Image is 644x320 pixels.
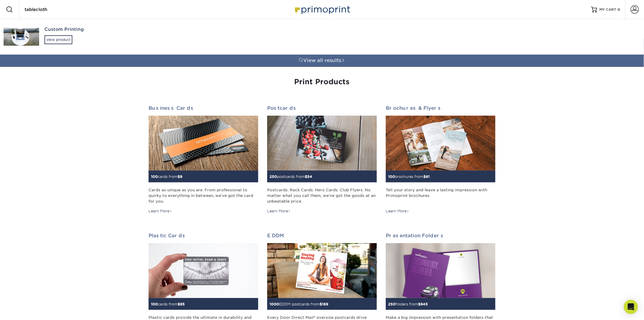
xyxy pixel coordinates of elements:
span: 250 [270,174,277,179]
div: Tell your story and leave a lasting impression with Primoprint brochures. [386,187,495,204]
span: 95 [180,302,185,306]
span: 100 [388,174,395,179]
img: Custom Printing [4,28,39,46]
div: Open Intercom Messenger [624,300,638,314]
h2: Plastic Cards [149,233,258,238]
div: Custom Printing [44,26,208,33]
small: postcards from [270,174,312,179]
span: $ [320,302,322,306]
h2: EDDM [267,233,377,238]
span: 54 [307,174,312,179]
span: $ [305,174,307,179]
a: Postcards 250postcards from$54 Postcards. Rack Cards. Hero Cards. Club Flyers. No matter what you... [267,105,377,214]
h2: Presentation Folders [386,233,495,238]
span: 61 [426,174,430,179]
img: EDDM [267,243,377,298]
div: Cards as unique as you are. From professional to quirky to everything in between, we've got the c... [149,187,258,204]
span: $ [178,302,180,306]
span: 169 [322,302,328,306]
h2: Brochures & Flyers [386,105,495,111]
span: 100 [151,302,158,306]
img: Presentation Folders [386,243,495,298]
span: MY CART [600,7,616,12]
a: Business Cards 100cards from$9 Cards as unique as you are. From professional to quirky to everyth... [149,105,258,214]
input: SEARCH PRODUCTS..... [24,6,82,13]
div: Learn More [386,208,409,214]
img: Primoprint [292,3,352,16]
h1: Print Products [149,78,495,86]
span: 0 [618,7,620,12]
span: 100 [151,174,158,179]
img: Postcards [267,116,377,171]
img: Brochures & Flyers [386,116,495,171]
img: Business Cards [149,116,258,171]
small: folders from [388,302,428,306]
h2: Postcards [267,105,377,111]
span: $ [178,174,180,179]
span: 9 [180,174,182,179]
div: Learn More [267,208,291,214]
a: Brochures & Flyers 100brochures from$61 Tell your story and leave a lasting impression with Primo... [386,105,495,214]
span: 1000 [270,302,279,306]
div: Learn More [149,208,172,214]
small: cards from [151,174,182,179]
h2: Business Cards [149,105,258,111]
span: 250 [388,302,396,306]
span: $ [418,302,420,306]
span: $ [423,174,426,179]
div: view product [44,35,72,44]
span: 945 [420,302,428,306]
small: EDDM postcards from [270,302,328,306]
small: cards from [151,302,185,306]
div: Postcards. Rack Cards. Hero Cards. Club Flyers. No matter what you call them, we've got the goods... [267,187,377,204]
small: brochures from [388,174,430,179]
img: Plastic Cards [149,243,258,298]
